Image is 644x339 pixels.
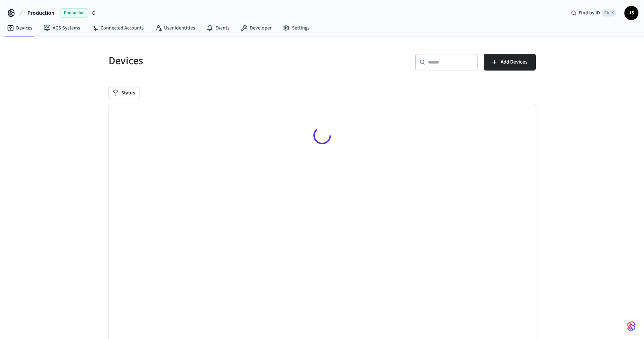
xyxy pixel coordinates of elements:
[1,22,38,34] a: Devices
[27,9,54,17] span: Production
[277,22,315,34] a: Settings
[579,9,600,16] span: Find by ID
[86,22,149,34] a: Connected Accounts
[201,22,235,34] a: Events
[501,58,527,67] span: Add Devices
[149,22,201,34] a: User Identities
[625,7,638,19] span: JS
[109,87,139,99] button: Status
[109,54,318,68] h5: Devices
[484,54,536,71] button: Add Devices
[38,22,86,34] a: ACS Systems
[627,321,636,332] img: SeamLogoGradient.69752ec5.svg
[624,6,638,20] button: JS
[235,22,277,34] a: Developer
[60,8,88,18] span: Production
[565,7,622,19] div: Find by IDCtrl K
[602,9,616,16] span: Ctrl K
